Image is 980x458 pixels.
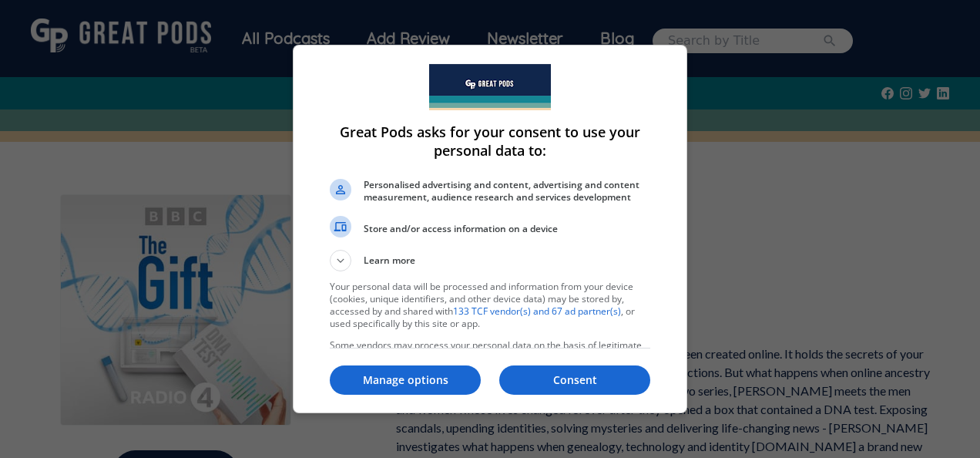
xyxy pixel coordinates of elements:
[330,365,481,395] button: Manage options
[330,281,650,330] p: Your personal data will be processed and information from your device (cookies, unique identifier...
[330,123,650,160] h1: Great Pods asks for your consent to use your personal data to:
[364,223,650,235] span: Store and/or access information on a device
[453,305,621,318] a: 133 TCF vendor(s) and 67 ad partner(s)
[330,372,481,388] p: Manage options
[330,250,650,271] button: Learn more
[429,64,551,110] img: Welcome to Great Pods
[293,45,687,413] div: Great Pods asks for your consent to use your personal data to:
[364,254,415,271] span: Learn more
[499,372,650,388] p: Consent
[330,339,650,389] p: Some vendors may process your personal data on the basis of legitimate interest, which you can ob...
[499,365,650,395] button: Consent
[364,179,650,204] span: Personalised advertising and content, advertising and content measurement, audience research and ...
